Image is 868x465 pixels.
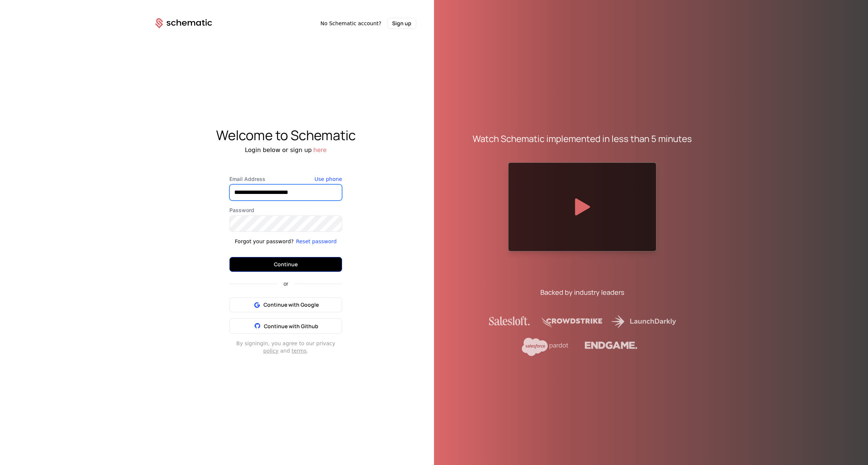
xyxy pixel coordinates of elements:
[229,175,342,183] label: Email Address
[138,128,434,143] div: Welcome to Schematic
[229,318,342,334] button: Continue with Github
[264,323,318,330] span: Continue with Github
[229,297,342,312] button: Continue with Google
[229,340,342,354] div: By signing in , you agree to our privacy and .
[235,238,294,245] div: Forgot your password?
[313,146,327,155] button: here
[264,301,319,309] span: Continue with Google
[229,257,342,272] button: Continue
[296,238,337,245] button: Reset password
[320,20,381,27] span: No Schematic account?
[263,348,278,354] a: policy
[540,287,624,297] div: Backed by industry leaders
[292,348,307,354] a: terms
[229,207,342,214] label: Password
[278,281,294,286] span: or
[387,18,416,29] button: Sign up
[473,133,692,145] div: Watch Schematic implemented in less than 5 minutes
[138,146,434,155] div: Login below or sign up
[315,175,342,183] button: Use phone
